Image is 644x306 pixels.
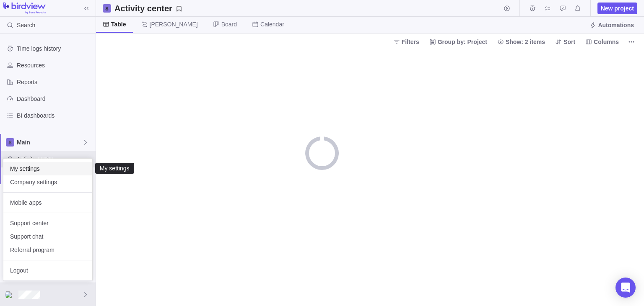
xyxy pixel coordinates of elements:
[10,165,86,173] span: My settings
[3,230,92,243] a: Support chat
[3,175,92,189] a: Company settings
[10,246,86,254] span: Referral program
[10,266,86,275] span: Logout
[3,216,92,230] a: Support center
[10,219,86,227] span: Support center
[3,162,92,175] a: My settings
[5,290,15,300] div: Example
[3,196,92,209] a: Mobile apps
[10,178,86,186] span: Company settings
[10,232,86,241] span: Support chat
[10,198,86,207] span: Mobile apps
[5,291,15,298] img: Show
[99,165,130,172] div: My settings
[3,243,92,257] a: Referral program
[3,264,92,277] a: Logout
